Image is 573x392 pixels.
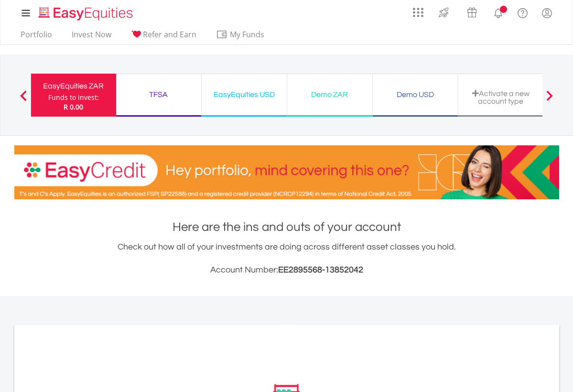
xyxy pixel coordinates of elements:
span: EE2895568-13852042 [278,265,363,274]
h3: Account Number: [14,263,559,277]
a: My Profile [535,2,559,23]
a: Invest Now [68,30,115,44]
img: thrive-v2.svg [436,5,452,20]
a: Refer and Earn [127,30,200,44]
span: My Funds [216,28,279,41]
a: FAQ's and Support [510,2,535,22]
a: Portfolio [17,30,56,44]
a: Home page [35,2,137,22]
div: TFSA [122,88,195,101]
div: EasyEquities ZAR [37,79,110,93]
img: EasyEquities_Logo.png [37,6,137,22]
div: Demo ZAR [293,88,367,101]
a: AppsGrid [407,2,430,18]
div: Funds to invest: [48,93,99,102]
a: Notifications [486,2,510,22]
div: Demo USD [378,88,452,101]
img: EasyCredit Promotion Banner [14,145,559,199]
div: Check out how all of your investments are doing across different asset classes you hold. [14,240,559,277]
h1: Here are the ins and outs of your account [14,218,559,236]
span: R 0.00 [64,102,83,111]
img: vouchers-v2.svg [464,5,480,20]
div: EasyEquities USD [207,88,281,101]
a: Vouchers [458,2,486,20]
div: Activate a new account type [464,89,538,105]
img: grid-menu-icon.svg [413,7,423,18]
span: Refer and Earn [143,29,196,40]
